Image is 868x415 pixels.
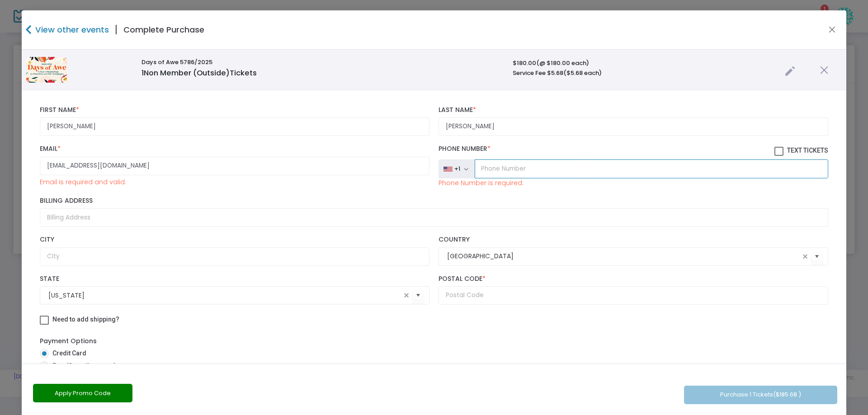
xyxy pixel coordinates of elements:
input: Phone Number [475,159,828,178]
input: Billing Address [40,208,828,227]
input: Last Name [439,117,828,136]
label: Billing Address [40,197,828,205]
label: Country [439,236,828,244]
span: Text Tickets [787,147,828,154]
button: Select [412,286,425,305]
span: Free [49,361,116,371]
label: Payment Options [40,336,97,346]
span: (Complimentary) [66,362,116,369]
input: Select Country [447,252,800,261]
button: +1 [439,159,475,178]
input: Email [40,157,429,175]
input: City [40,247,429,266]
span: | [109,22,123,38]
span: Tickets [230,68,257,78]
span: 1 [142,68,144,78]
input: First Name [40,117,429,136]
label: Phone Number [439,145,828,156]
span: ($5.68 each) [563,69,602,77]
h4: View other events [33,23,109,36]
h4: Complete Purchase [123,23,204,36]
button: Apply Promo Code [33,384,132,402]
input: Select State [48,291,401,300]
button: Select [811,247,823,266]
span: (@ $180.00 each) [536,59,589,67]
label: State [40,275,429,283]
p: Phone Number is required. [439,178,524,187]
img: cross.png [820,66,828,74]
label: Postal Code [439,275,828,283]
label: Email [40,145,429,153]
span: Non Member (Outside) [142,68,257,78]
label: Last Name [439,106,828,114]
p: Email is required and valid. [40,177,126,187]
h6: Days of Awe 5786/2025 [142,59,504,66]
label: City [40,236,429,244]
span: clear [800,251,811,262]
span: clear [401,290,412,301]
span: Credit Card [49,349,86,358]
img: TicketEmailImage.png [26,57,67,83]
div: +1 [454,165,460,173]
label: First Name [40,106,429,114]
button: Close [826,24,838,36]
span: Need to add shipping? [52,316,119,323]
input: Postal Code [439,286,828,305]
h6: $180.00 [513,60,776,67]
h6: Service Fee $5.68 [513,70,776,77]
